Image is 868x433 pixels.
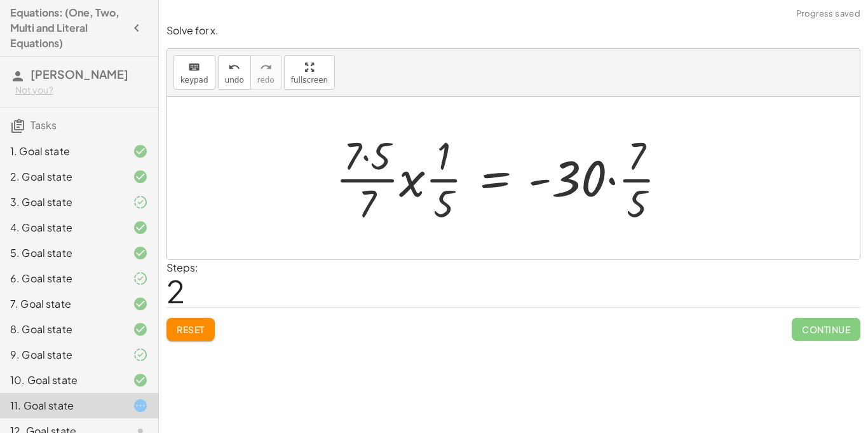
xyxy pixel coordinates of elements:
[133,322,148,337] i: Task finished and correct.
[133,245,148,261] i: Task finished and correct.
[177,324,205,335] span: Reset
[166,261,198,274] label: Steps:
[10,220,112,235] div: 4. Goal state
[796,8,860,20] span: Progress saved
[10,398,112,413] div: 11. Goal state
[180,76,208,85] span: keypad
[133,296,148,312] i: Task finished and correct.
[15,84,148,97] div: Not you?
[10,144,112,159] div: 1. Goal state
[166,24,860,38] p: Solve for x.
[10,373,112,388] div: 10. Goal state
[188,60,200,75] i: keyboard
[133,220,148,235] i: Task finished and correct.
[284,55,335,90] button: fullscreen
[166,318,215,341] button: Reset
[10,296,112,312] div: 7. Goal state
[173,55,215,90] button: keyboardkeypad
[225,76,244,85] span: undo
[10,169,112,184] div: 2. Goal state
[10,322,112,337] div: 8. Goal state
[133,169,148,184] i: Task finished and correct.
[257,76,275,85] span: redo
[218,55,251,90] button: undoundo
[10,347,112,362] div: 9. Goal state
[133,195,148,210] i: Task finished and part of it marked as correct.
[133,398,148,413] i: Task started.
[228,60,240,75] i: undo
[260,60,272,75] i: redo
[250,55,281,90] button: redoredo
[133,144,148,159] i: Task finished and correct.
[31,67,128,81] span: [PERSON_NAME]
[166,271,185,310] span: 2
[31,118,57,132] span: Tasks
[133,271,148,286] i: Task finished and part of it marked as correct.
[10,271,112,286] div: 6. Goal state
[133,373,148,388] i: Task finished and correct.
[10,5,125,51] h4: Equations: (One, Two, Multi and Literal Equations)
[10,245,112,261] div: 5. Goal state
[291,76,328,85] span: fullscreen
[10,195,112,210] div: 3. Goal state
[133,347,148,362] i: Task finished and part of it marked as correct.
